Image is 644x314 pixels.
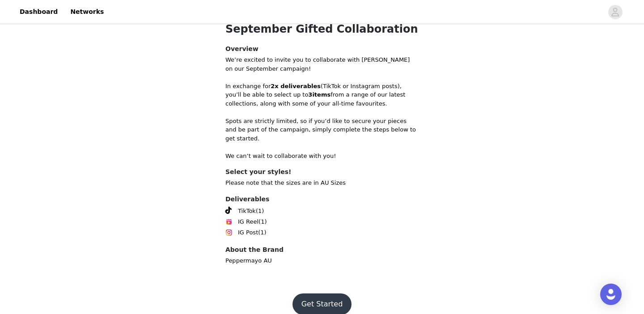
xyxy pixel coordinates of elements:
[225,82,419,108] p: In exchange for (TikTok or Instagram posts), you’ll be able to select up to from a range of our l...
[225,218,233,225] img: Instagram Reels Icon
[238,207,256,216] span: TikTok
[225,256,419,265] p: Peppermayo AU
[312,91,330,98] strong: items
[225,117,419,143] p: Spots are strictly limited, so if you’d like to secure your pieces and be part of the campaign, s...
[238,217,258,226] span: IG Reel
[600,284,622,305] div: Open Intercom Messenger
[225,44,419,54] h4: Overview
[225,152,419,161] p: We can’t wait to collaborate with you!
[14,2,63,22] a: Dashboard
[225,195,419,204] h4: Deliverables
[271,83,321,89] strong: 2x deliverables
[225,229,233,236] img: Instagram Icon
[65,2,109,22] a: Networks
[256,207,264,216] span: (1)
[225,167,419,177] h4: Select your styles!
[258,228,266,237] span: (1)
[225,178,419,187] p: Please note that the sizes are in AU Sizes
[238,228,258,237] span: IG Post
[225,55,419,73] p: We’re excited to invite you to collaborate with [PERSON_NAME] on our September campaign!
[225,245,419,255] h4: About the Brand
[258,217,267,226] span: (1)
[308,91,312,98] strong: 3
[611,5,619,19] div: avatar
[225,21,419,37] h1: September Gifted Collaboration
